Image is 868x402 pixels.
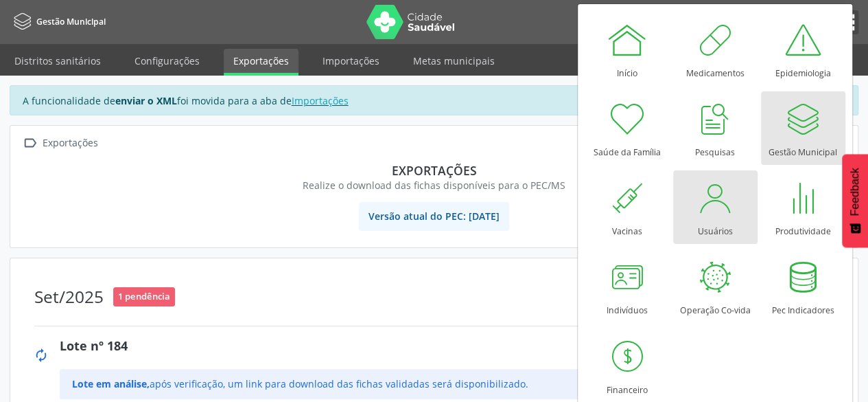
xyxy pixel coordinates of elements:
a: Medicamentos [673,12,758,86]
a: Metas municipais [403,49,504,73]
a: Configurações [125,49,209,73]
div: Set/2025 [34,287,104,306]
a: Início [585,12,670,86]
span: Versão atual do PEC: [DATE] [359,202,509,231]
strong: enviar o XML [115,94,177,107]
a: Epidemiologia [761,12,845,86]
a: Indivíduos [585,249,670,323]
a: Importações [313,49,389,73]
div: Realize o download das fichas disponíveis para o PEC/MS [30,178,838,192]
a: Produtividade [761,170,845,244]
span: após verificação, um link para download das fichas validadas será disponibilizado. [72,377,528,390]
a: Pesquisas [673,91,758,165]
a:  Exportações [20,133,100,153]
a: Gestão Municipal [10,10,106,33]
a: Importações [292,94,349,107]
button: Feedback - Mostrar pesquisa [842,154,868,247]
i:  [20,133,40,153]
a: Exportações [224,49,298,76]
i: autorenew [34,348,49,363]
span: Feedback [849,168,861,216]
div: Lote nº 184 [60,337,846,355]
div: Exportações [30,163,838,178]
a: Usuários [673,170,758,244]
a: Distritos sanitários [5,49,110,73]
span: 1 pendência [113,287,175,306]
a: Pec Indicadores [761,249,845,323]
a: Gestão Municipal [761,91,845,165]
a: Saúde da Família [585,91,670,165]
div: A funcionalidade de foi movida para a aba de [10,85,858,115]
a: Operação Co-vida [673,249,758,323]
a: Vacinas [585,170,670,244]
span: Gestão Municipal [36,16,106,27]
div: Exportações [40,133,100,153]
span: Lote em análise, [72,377,150,390]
